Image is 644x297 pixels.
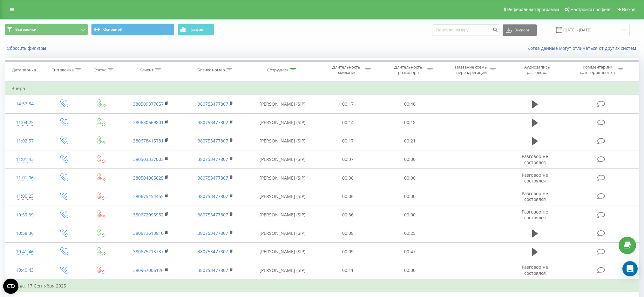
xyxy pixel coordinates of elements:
[317,242,379,261] td: 00:09
[247,113,317,132] td: [PERSON_NAME] (SIP)
[379,113,441,132] td: 00:18
[11,209,38,221] div: 10:59:39
[247,224,317,242] td: [PERSON_NAME] (SIP)
[5,24,88,35] button: Все звонки
[454,64,488,75] div: Название схемы переадресации
[133,175,164,181] a: 380504065625
[133,248,164,254] a: 380675213737
[12,67,36,73] div: Дата звонка
[379,206,441,224] td: 00:00
[579,64,616,75] div: Комментарий/категория звонка
[198,101,228,107] a: 380753477807
[522,172,548,184] span: Разговор не состоялся
[198,156,228,162] a: 380753477807
[133,193,164,199] a: 380675454455
[570,7,612,12] span: Настройки профиля
[198,267,228,273] a: 380753477807
[198,119,228,125] a: 380753477807
[379,95,441,113] td: 00:46
[247,242,317,261] td: [PERSON_NAME] (SIP)
[133,156,164,162] a: 380503337003
[52,67,74,73] div: Тип звонка
[247,95,317,113] td: [PERSON_NAME] (SIP)
[5,280,639,292] td: Среда, 17 Сентября 2025
[622,7,635,12] span: Выход
[379,132,441,150] td: 00:21
[317,261,379,280] td: 00:11
[247,132,317,150] td: [PERSON_NAME] (SIP)
[379,187,441,206] td: 00:00
[379,242,441,261] td: 00:47
[317,113,379,132] td: 00:14
[503,24,537,36] button: Экспорт
[522,209,548,221] span: Разговор не состоялся
[379,224,441,242] td: 00:25
[317,169,379,187] td: 00:08
[247,206,317,224] td: [PERSON_NAME] (SIP)
[11,98,38,110] div: 14:57:34
[11,172,38,184] div: 11:01:06
[91,24,174,35] button: Основной
[507,7,559,12] span: Реферальная программа
[133,212,164,218] a: 380672095952
[198,175,228,181] a: 380753477807
[391,64,425,75] div: Длительность разговора
[247,150,317,168] td: [PERSON_NAME] (SIP)
[379,150,441,168] td: 00:00
[133,267,164,273] a: 380967006126
[317,206,379,224] td: 00:36
[198,138,228,144] a: 380753477807
[622,261,638,276] div: Open Intercom Messenger
[522,153,548,165] span: Разговор не состоялся
[379,169,441,187] td: 00:00
[133,119,164,125] a: 380630669801
[197,67,225,73] div: Бизнес номер
[247,187,317,206] td: [PERSON_NAME] (SIP)
[133,101,164,107] a: 380509877657
[11,153,38,166] div: 11:01:43
[432,24,499,36] input: Поиск по номеру
[522,264,548,276] span: Разговор не состоялся
[247,261,317,280] td: [PERSON_NAME] (SIP)
[5,82,639,95] td: Вчера
[11,264,38,276] div: 10:40:43
[247,169,317,187] td: [PERSON_NAME] (SIP)
[522,190,548,202] span: Разговор не состоялся
[133,138,164,144] a: 380678415781
[11,116,38,129] div: 11:04:25
[189,27,203,32] span: График
[5,45,49,51] button: Сбросить фильтры
[11,135,38,147] div: 11:02:57
[198,193,228,199] a: 380753477807
[317,150,379,168] td: 00:37
[133,230,164,236] a: 380673613810
[317,187,379,206] td: 00:06
[93,67,106,73] div: Статус
[198,248,228,254] a: 380753477807
[379,261,441,280] td: 00:00
[317,132,379,150] td: 00:17
[516,64,558,75] div: Аудиозапись разговора
[317,224,379,242] td: 00:08
[198,212,228,218] a: 380753477807
[198,230,228,236] a: 380753477807
[11,227,38,240] div: 10:58:36
[267,67,288,73] div: Сотрудник
[139,67,153,73] div: Клиент
[317,95,379,113] td: 00:17
[3,279,18,294] button: Open CMP widget
[11,190,38,202] div: 11:00:23
[527,45,639,51] a: Когда данные могут отличаться от других систем
[178,24,214,35] button: График
[329,64,363,75] div: Длительность ожидания
[11,246,38,258] div: 10:41:46
[15,27,37,32] span: Все звонки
